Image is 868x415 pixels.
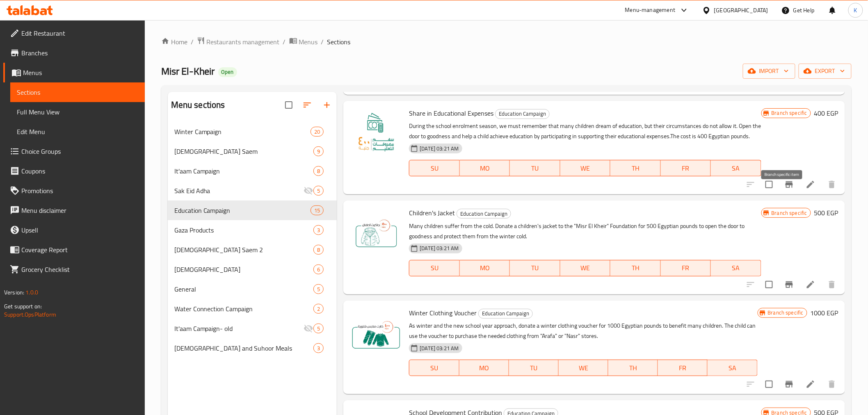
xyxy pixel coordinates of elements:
[463,162,507,174] span: MO
[304,324,313,333] svg: Inactive section
[711,160,761,176] button: SA
[207,37,280,47] span: Restaurants management
[168,201,337,220] div: Education Campaign15
[711,362,754,374] span: SA
[174,146,314,156] div: Iftar Saem
[313,186,324,196] div: items
[664,262,708,274] span: FR
[661,362,704,374] span: FR
[457,209,511,219] span: Education Campaign
[283,37,286,47] li: /
[513,162,557,174] span: TU
[311,127,324,137] div: items
[806,379,815,389] a: Edit menu item
[4,287,24,298] span: Version:
[314,167,323,175] span: 8
[658,360,708,376] button: FR
[168,319,337,338] div: It'aam Campaign- old5
[413,362,456,374] span: SU
[314,246,323,254] span: 8
[806,180,815,189] a: Edit menu item
[765,309,807,317] span: Branch specific
[749,66,789,76] span: import
[289,36,318,47] a: Menus
[350,107,402,160] img: Share in Educational Expenses
[17,107,138,117] span: Full Menu View
[314,305,323,313] span: 2
[174,186,304,196] span: Sak Eid Adha
[409,221,761,242] p: Many children suffer from the cold. Donate a children's jacket to the "Misr El Kheir" Foundation ...
[409,321,757,341] p: As winter and the new school year approach, donate a winter clothing voucher for 1000 Egyptian po...
[313,304,324,314] div: items
[311,205,324,215] div: items
[416,244,462,252] span: [DATE] 03:21 AM
[3,220,145,240] a: Upsell
[564,262,607,274] span: WE
[313,284,324,294] div: items
[3,240,145,260] a: Coverage Report
[612,362,655,374] span: TH
[714,262,758,274] span: SA
[814,207,838,219] h6: 500 EGP
[314,285,323,293] span: 5
[23,68,138,78] span: Menus
[416,145,462,153] span: [DATE] 03:21 AM
[314,325,323,333] span: 5
[218,67,237,77] div: Open
[174,127,311,137] span: Winter Campaign
[779,374,799,394] button: Branch-specific-item
[297,95,317,115] span: Sort sections
[761,276,778,293] span: Select to update
[409,260,459,276] button: SU
[17,127,138,137] span: Edit Menu
[21,146,138,156] span: Choice Groups
[314,148,323,155] span: 9
[327,37,351,47] span: Sections
[218,68,237,75] span: Open
[459,360,509,376] button: MO
[171,99,225,111] h2: Menu sections
[661,260,711,276] button: FR
[174,146,314,156] span: [DEMOGRAPHIC_DATA] Saem
[21,28,138,38] span: Edit Restaurant
[174,284,314,294] span: General
[413,162,456,174] span: SU
[3,63,145,82] a: Menus
[168,260,337,279] div: [DEMOGRAPHIC_DATA]6
[174,343,314,353] span: [DEMOGRAPHIC_DATA] and Suhoor Meals
[478,309,533,319] div: Education Campaign
[161,62,215,80] span: Misr El-Kheir
[313,343,324,353] div: items
[779,275,799,294] button: Branch-specific-item
[811,307,838,319] h6: 1000 EGP
[664,162,708,174] span: FR
[714,6,768,15] div: [GEOGRAPHIC_DATA]
[21,166,138,176] span: Coupons
[21,205,138,215] span: Menu disclaimer
[314,187,323,195] span: 5
[3,181,145,201] a: Promotions
[409,307,477,319] span: Winter Clothing Voucher
[21,245,138,255] span: Coverage Report
[463,362,506,374] span: MO
[409,360,459,376] button: SU
[168,338,337,358] div: [DEMOGRAPHIC_DATA] and Suhoor Meals3
[564,162,607,174] span: WE
[768,109,811,117] span: Branch specific
[313,324,324,333] div: items
[280,96,297,114] span: Select all sections
[560,260,610,276] button: WE
[3,141,145,161] a: Choice Groups
[510,260,560,276] button: TU
[174,265,314,274] span: [DEMOGRAPHIC_DATA]
[161,36,852,47] nav: breadcrumb
[174,324,304,333] span: It'aam Campaign- old
[174,166,314,176] span: It'aam Campaign
[743,64,795,79] button: import
[314,344,323,352] span: 3
[191,37,194,47] li: /
[509,360,559,376] button: TU
[21,48,138,58] span: Branches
